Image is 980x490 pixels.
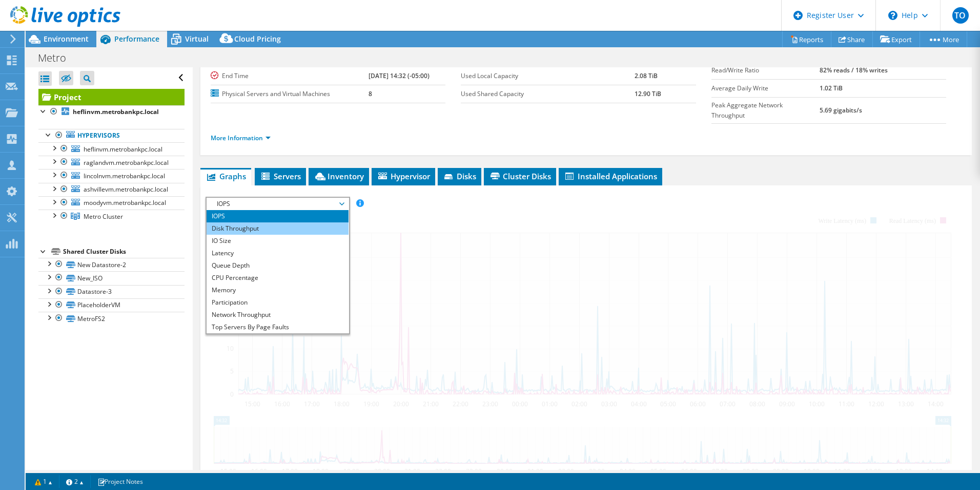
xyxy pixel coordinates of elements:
[84,212,123,221] span: Metro Cluster
[207,272,349,284] li: CPU Percentage
[38,129,185,142] a: Hypervisors
[952,7,969,24] span: TO
[207,210,349,222] li: IOPS
[314,171,364,181] span: Inventory
[28,475,59,488] a: 1
[38,196,185,210] a: moodyvm.metrobankpc.local
[38,89,185,105] a: Project
[369,71,430,80] b: [DATE] 14:32 (-05:00)
[207,284,349,296] li: Memory
[782,31,831,47] a: Reports
[260,171,301,181] span: Servers
[38,183,185,196] a: ashvillevm.metrobankpc.local
[831,31,873,47] a: Share
[38,312,185,325] a: MetroFS2
[33,52,82,64] h1: Metro
[820,106,862,115] b: 5.69 gigabits/s
[207,259,349,272] li: Queue Depth
[564,171,657,181] span: Installed Applications
[872,31,920,47] a: Export
[207,296,349,309] li: Participation
[38,210,185,223] a: Metro Cluster
[38,258,185,271] a: New Datastore-2
[443,171,476,181] span: Disks
[63,246,185,258] div: Shared Cluster Disks
[711,100,820,121] label: Peak Aggregate Network Throughput
[90,475,150,488] a: Project Notes
[114,34,159,44] span: Performance
[369,89,372,98] b: 8
[212,198,343,210] span: IOPS
[84,158,169,167] span: raglandvm.metrobankpc.local
[211,71,369,81] label: End Time
[84,198,166,207] span: moodyvm.metrobankpc.local
[234,34,281,44] span: Cloud Pricing
[211,89,369,99] label: Physical Servers and Virtual Machines
[185,34,209,44] span: Virtual
[73,107,159,116] b: heflinvm.metrobankpc.local
[207,309,349,321] li: Network Throughput
[84,172,165,180] span: lincolnvm.metrobankpc.local
[820,66,888,74] b: 82% reads / 18% writes
[461,89,635,99] label: Used Shared Capacity
[920,31,967,47] a: More
[38,156,185,169] a: raglandvm.metrobankpc.local
[207,321,349,333] li: Top Servers By Page Faults
[207,247,349,259] li: Latency
[44,34,89,44] span: Environment
[711,83,820,93] label: Average Daily Write
[635,89,661,98] b: 12.90 TiB
[489,171,551,181] span: Cluster Disks
[635,71,658,80] b: 2.08 TiB
[711,65,820,76] label: Read/Write Ratio
[38,105,185,119] a: heflinvm.metrobankpc.local
[207,235,349,247] li: IO Size
[84,145,162,154] span: heflinvm.metrobankpc.local
[38,271,185,285] a: New_ISO
[59,475,91,488] a: 2
[461,71,635,81] label: Used Local Capacity
[38,142,185,156] a: heflinvm.metrobankpc.local
[377,171,430,181] span: Hypervisor
[207,222,349,235] li: Disk Throughput
[84,185,168,194] span: ashvillevm.metrobankpc.local
[38,298,185,312] a: PlaceholderVM
[38,169,185,182] a: lincolnvm.metrobankpc.local
[888,11,897,20] svg: \n
[820,84,843,92] b: 1.02 TiB
[206,171,246,181] span: Graphs
[38,285,185,298] a: Datastore-3
[211,134,271,142] a: More Information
